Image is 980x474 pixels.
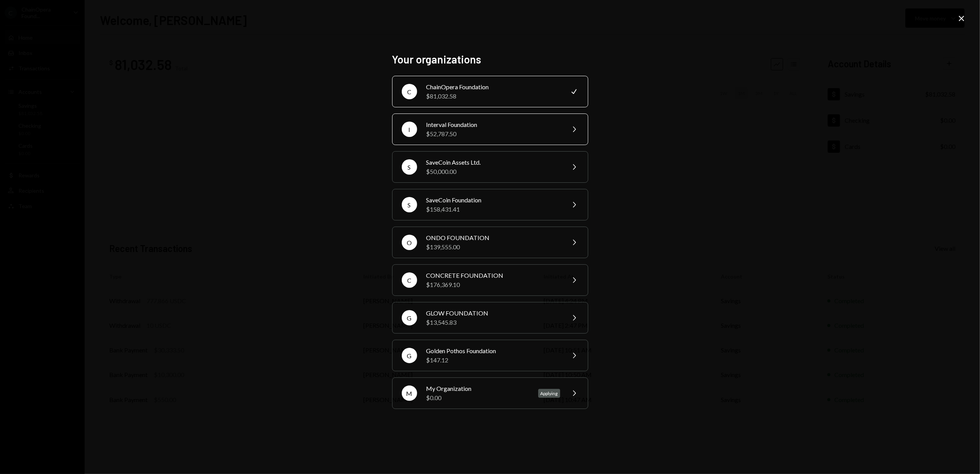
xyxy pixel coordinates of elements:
[402,348,417,363] div: G
[426,309,560,318] div: GLOW FOUNDATION
[392,340,588,371] button: GGolden Pothos Foundation$147.12
[426,82,560,92] div: ChainOpera Foundation
[426,384,529,393] div: My Organization
[426,167,560,176] div: $50,000.00
[402,159,417,175] div: S
[426,195,560,205] div: SaveCoin Foundation
[392,52,588,67] h2: Your organizations
[402,310,417,325] div: G
[402,272,417,288] div: C
[392,189,588,220] button: SSaveCoin Foundation$158,431.41
[426,355,560,365] div: $147.12
[392,302,588,334] button: GGLOW FOUNDATION$13,545.83
[392,264,588,296] button: CCONCRETE FOUNDATION$176,369.10
[392,227,588,258] button: OONDO FOUNDATION$139,555.00
[402,386,417,401] div: M
[402,197,417,212] div: S
[426,280,560,289] div: $176,369.10
[402,122,417,137] div: I
[426,158,560,167] div: SaveCoin Assets Ltd.
[426,242,560,252] div: $139,555.00
[402,84,417,99] div: C
[426,120,560,129] div: Interval Foundation
[426,346,560,355] div: Golden Pothos Foundation
[392,76,588,107] button: CChainOpera Foundation$81,032.58
[426,92,560,101] div: $81,032.58
[426,393,529,402] div: $0.00
[426,318,560,327] div: $13,545.83
[392,151,588,183] button: SSaveCoin Assets Ltd.$50,000.00
[426,233,560,242] div: ONDO FOUNDATION
[426,129,560,139] div: $52,787.50
[392,113,588,145] button: IInterval Foundation$52,787.50
[392,377,588,409] button: MMy Organization$0.00Applying
[402,235,417,250] div: O
[426,205,560,214] div: $158,431.41
[538,389,560,398] div: Applying
[426,271,560,280] div: CONCRETE FOUNDATION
